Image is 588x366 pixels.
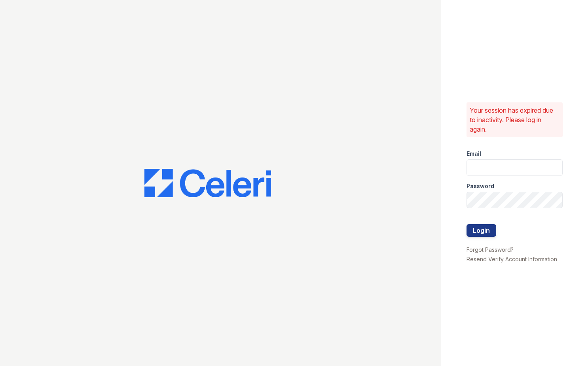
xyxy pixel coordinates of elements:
button: Login [467,224,496,237]
p: Your session has expired due to inactivity. Please log in again. [470,106,560,134]
label: Password [467,182,494,190]
a: Resend Verify Account Information [467,256,557,262]
a: Forgot Password? [467,246,514,253]
img: CE_Logo_Blue-a8612792a0a2168367f1c8372b55b34899dd931a85d93a1a3d3e32e68fde9ad4.png [144,169,271,197]
label: Email [467,150,481,158]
